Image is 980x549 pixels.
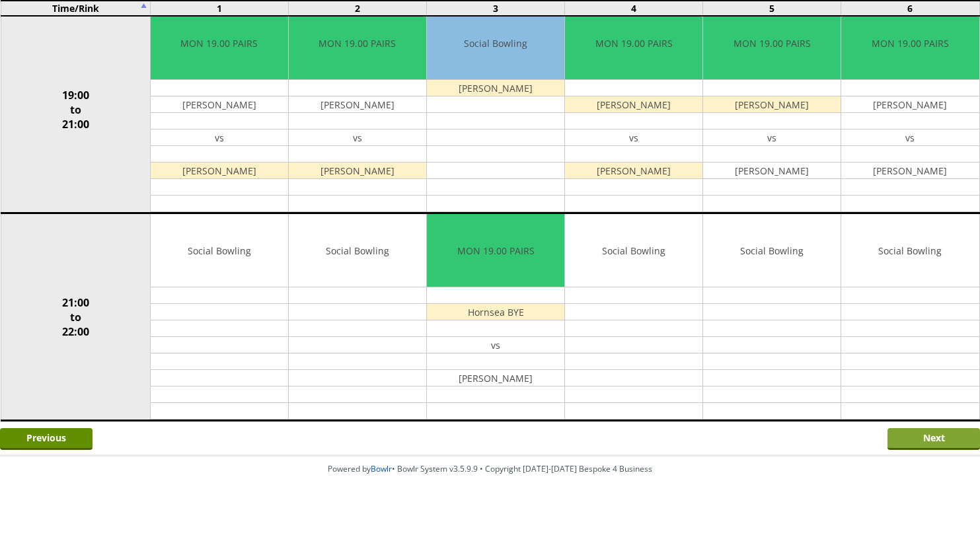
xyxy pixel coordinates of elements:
td: [PERSON_NAME] [151,163,288,179]
a: Bowlr [371,463,392,474]
td: vs [289,129,426,146]
td: [PERSON_NAME] [841,96,979,113]
td: vs [841,129,979,146]
td: [PERSON_NAME] [565,163,702,179]
td: Social Bowling [151,214,288,287]
td: Hornsea BYE [427,304,564,320]
input: Next [887,428,980,450]
td: Time/Rink [1,1,150,16]
td: 6 [841,1,979,16]
td: 3 [426,1,564,16]
td: 1 [150,1,288,16]
td: [PERSON_NAME] [565,96,702,113]
td: 5 [703,1,841,16]
td: MON 19.00 PAIRS [289,7,426,80]
td: [PERSON_NAME] [703,163,841,179]
td: 2 [288,1,426,16]
td: 21:00 to 22:00 [1,213,150,421]
td: Social Bowling [703,214,841,287]
td: vs [703,129,841,146]
td: 19:00 to 21:00 [1,6,150,213]
td: MON 19.00 PAIRS [151,7,288,80]
td: vs [427,337,564,353]
td: [PERSON_NAME] [289,163,426,179]
td: MON 19.00 PAIRS [841,7,979,80]
td: [PERSON_NAME] [703,96,841,113]
td: [PERSON_NAME] [289,96,426,113]
td: Social Bowling [565,214,702,287]
td: MON 19.00 PAIRS [427,214,564,287]
td: [PERSON_NAME] [841,163,979,179]
td: MON 19.00 PAIRS [565,7,702,80]
td: vs [151,129,288,146]
td: 4 [565,1,703,16]
td: MON 19.00 PAIRS [703,7,841,80]
span: Powered by • Bowlr System v3.5.9.9 • Copyright [DATE]-[DATE] Bespoke 4 Business [328,463,652,474]
td: Social Bowling [289,214,426,287]
td: vs [565,129,702,146]
td: [PERSON_NAME] [427,370,564,386]
td: [PERSON_NAME] [151,96,288,113]
td: Social Bowling [841,214,979,287]
td: [PERSON_NAME] [427,80,564,96]
td: Social Bowling [427,7,564,80]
